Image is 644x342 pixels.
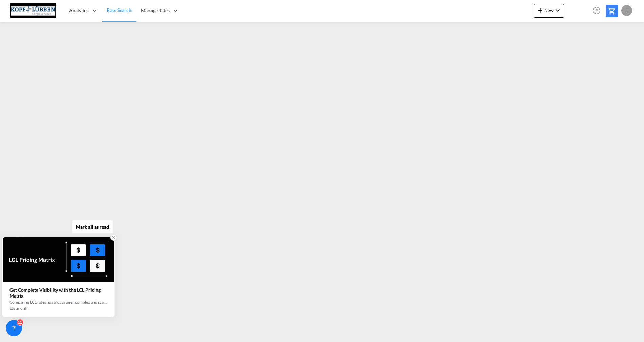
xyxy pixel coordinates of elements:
[554,6,562,14] md-icon: icon-chevron-down
[536,7,562,13] span: New
[10,3,56,18] img: 25cf3bb0aafc11ee9c4fdbd399af7748.JPG
[591,5,606,17] div: Help
[534,4,564,18] button: icon-plus 400-fgNewicon-chevron-down
[107,7,132,13] span: Rate Search
[69,7,88,14] span: Analytics
[621,5,632,16] div: J
[591,5,602,16] span: Help
[141,7,170,14] span: Manage Rates
[536,6,544,14] md-icon: icon-plus 400-fg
